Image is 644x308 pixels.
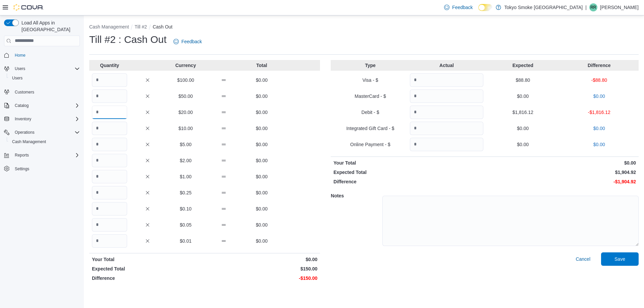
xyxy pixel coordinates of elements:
p: $0.00 [244,222,279,228]
button: Settings [1,164,83,174]
button: Cash Management [7,137,83,146]
p: $150.00 [206,265,317,272]
span: Save [614,256,625,262]
input: Quantity [410,138,483,151]
a: Customers [12,88,37,96]
button: Cash Out [153,24,172,29]
p: $0.00 [244,157,279,164]
p: $0.00 [562,93,636,100]
p: MasterCard - $ [333,93,407,100]
p: $0.00 [244,77,279,83]
button: Customers [1,87,83,97]
button: Users [1,64,83,73]
p: $0.01 [168,238,203,244]
span: Cash Management [12,139,46,144]
input: Quantity [410,73,483,87]
p: [PERSON_NAME] [600,3,639,11]
button: Catalog [1,101,83,110]
button: Reports [12,151,32,159]
span: Operations [15,130,35,135]
span: Feedback [452,4,473,11]
p: $1,904.92 [486,169,636,176]
p: $88.80 [486,77,559,83]
div: Reone Ross [589,3,597,11]
nav: An example of EuiBreadcrumbs [89,23,639,32]
input: Quantity [92,170,127,183]
p: Expected Total [92,265,203,272]
span: Cancel [576,256,590,262]
button: Cash Management [89,24,129,29]
a: Feedback [441,1,475,14]
a: Feedback [171,35,205,48]
p: $0.05 [168,222,203,228]
button: Catalog [12,102,31,110]
span: Catalog [15,103,29,108]
p: -$1,904.92 [486,178,636,185]
p: Difference [562,62,636,69]
p: $50.00 [168,93,203,100]
span: Reports [15,152,29,158]
span: RR [590,3,596,11]
p: $0.00 [244,173,279,180]
span: Customers [12,87,80,96]
p: $1.00 [168,173,203,180]
button: Save [601,252,639,266]
p: -$150.00 [206,275,317,282]
p: $100.00 [168,77,203,83]
input: Quantity [410,106,483,119]
a: Cash Management [9,138,49,146]
p: $0.00 [486,93,559,100]
p: Your Total [333,160,483,166]
input: Dark Mode [478,4,492,11]
span: Users [12,75,22,81]
p: Tokyo Smoke [GEOGRAPHIC_DATA] [504,3,583,11]
p: $0.00 [244,93,279,100]
p: $0.00 [486,125,559,132]
input: Quantity [410,89,483,103]
p: $0.00 [486,141,559,148]
p: $0.00 [244,238,279,244]
p: Expected Total [333,169,483,176]
p: Total [244,62,279,69]
p: $0.00 [206,256,317,263]
button: Reports [1,150,83,160]
p: Expected [486,62,559,69]
input: Quantity [92,89,127,103]
p: Quantity [92,62,127,69]
p: $20.00 [168,109,203,116]
button: Users [7,73,83,83]
button: Till #2 [135,24,147,29]
p: Currency [168,62,203,69]
button: Users [12,65,28,73]
input: Quantity [92,202,127,215]
p: $0.00 [562,125,636,132]
span: Home [12,51,80,59]
a: Users [9,74,25,82]
span: Home [15,53,25,58]
span: Feedback [181,38,202,45]
p: Your Total [92,256,203,263]
img: Cova [13,4,44,11]
span: Inventory [15,116,31,122]
button: Home [1,50,83,60]
button: Cancel [573,252,593,266]
p: $0.00 [244,189,279,196]
span: Reports [12,151,80,159]
p: Type [333,62,407,69]
button: Operations [12,128,37,136]
p: $0.00 [244,109,279,116]
p: Online Payment - $ [333,141,407,148]
button: Operations [1,128,83,137]
button: Inventory [1,114,83,124]
span: Users [9,74,80,82]
input: Quantity [92,73,127,87]
p: Visa - $ [333,77,407,83]
input: Quantity [92,122,127,135]
p: $0.00 [562,141,636,148]
h1: Till #2 : Cash Out [89,33,167,46]
p: $0.00 [244,205,279,212]
nav: Complex example [4,48,80,191]
p: -$1,816.12 [562,109,636,116]
input: Quantity [92,138,127,151]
